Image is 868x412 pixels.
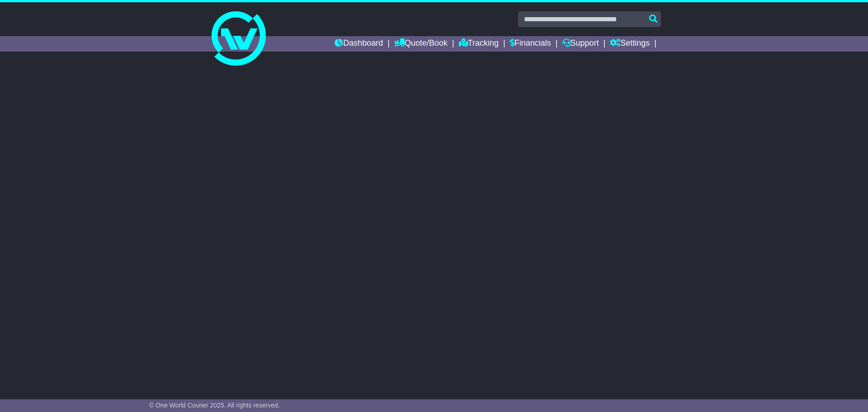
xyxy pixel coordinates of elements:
[394,36,448,52] a: Quote/Book
[335,36,383,52] a: Dashboard
[149,402,280,409] span: © One World Courier 2025. All rights reserved.
[510,36,551,52] a: Financials
[610,36,650,52] a: Settings
[562,36,599,52] a: Support
[459,36,499,52] a: Tracking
